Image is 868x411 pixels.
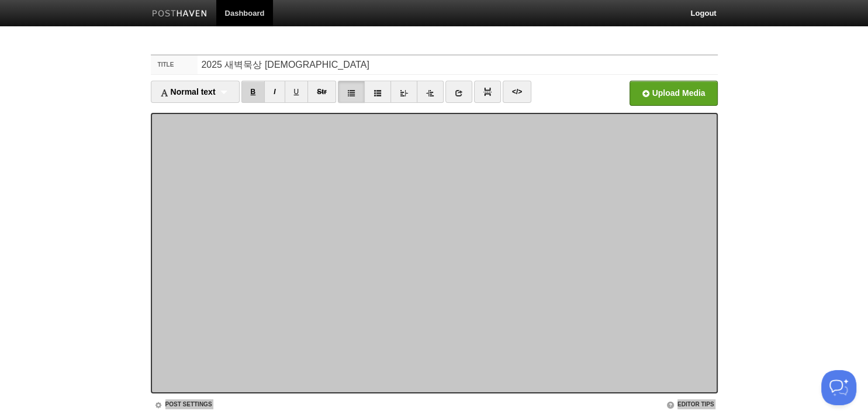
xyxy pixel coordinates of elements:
img: Posthaven-bar [152,10,208,19]
span: Normal text [160,87,216,96]
label: Title [151,56,198,74]
img: pagebreak-icon.png [483,88,492,96]
del: Str [317,88,327,96]
a: Post Settings [154,401,212,407]
a: Str [307,81,336,103]
a: I [264,81,285,103]
a: Editor Tips [666,401,714,407]
a: U [285,81,309,103]
a: </> [503,81,531,103]
a: B [241,81,265,103]
iframe: Help Scout Beacon - Open [821,370,856,405]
